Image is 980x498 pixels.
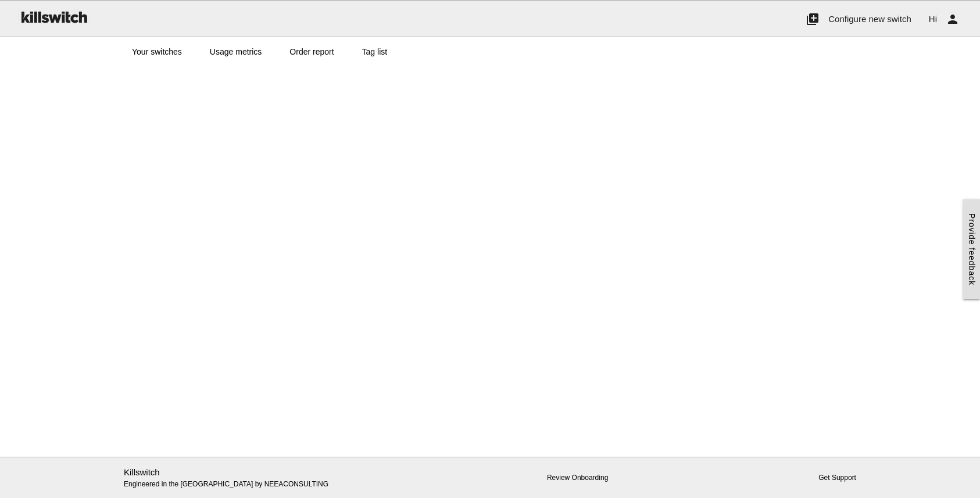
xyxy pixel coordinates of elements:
[276,38,348,66] a: Order report
[946,1,960,38] i: person
[17,1,90,33] img: ks-logo-black-160-b.png
[196,38,276,66] a: Usage metrics
[547,474,608,482] a: Review Onboarding
[118,38,196,66] a: Your switches
[929,14,937,24] span: Hi
[828,14,911,24] span: Configure new switch
[124,466,360,490] p: Engineered in the [GEOGRAPHIC_DATA] by NEEACONSULTING
[963,199,980,299] a: Provide feedback
[818,474,856,482] a: Get Support
[806,1,820,38] i: add_to_photos
[348,38,402,66] a: Tag list
[124,467,160,477] a: Killswitch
